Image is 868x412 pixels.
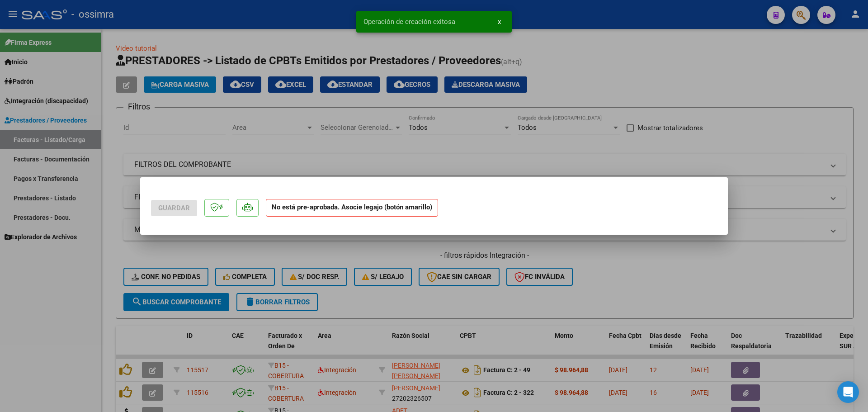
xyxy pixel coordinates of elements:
button: Guardar [151,200,197,216]
span: Operación de creación exitosa [363,17,455,26]
button: x [491,14,508,30]
strong: No está pre-aprobada. Asocie legajo (botón amarillo) [266,199,438,217]
div: Open Intercom Messenger [837,381,859,403]
span: x [498,18,501,26]
span: Guardar [158,204,190,212]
